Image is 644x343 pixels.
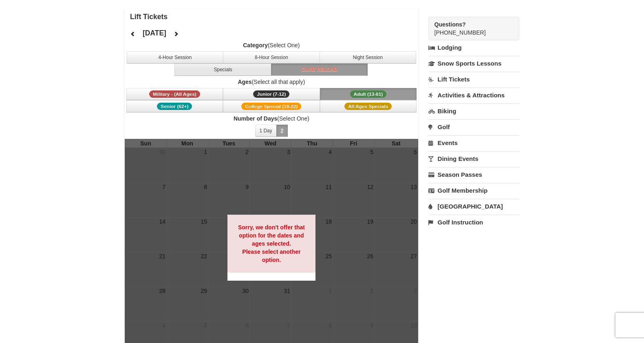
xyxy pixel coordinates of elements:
label: (Select One) [125,41,418,49]
a: Golf Instruction [428,215,519,230]
strong: Category [243,42,268,48]
a: Events [428,135,519,150]
span: [PHONE_NUMBER] [434,20,505,36]
span: Adult (13-61) [350,90,387,98]
a: Dining Events [428,151,519,166]
button: Night Session [320,51,417,64]
strong: Ages [238,79,251,85]
a: Golf [428,119,519,134]
button: Adult (13-61) [320,88,417,100]
strong: Number of Days [234,115,277,122]
span: Military - (All Ages) [149,90,200,98]
a: Biking [428,103,519,119]
button: Senior (62+) [126,100,223,112]
h4: Lift Tickets [130,13,418,21]
button: 4-Hour Session [127,51,224,64]
h4: [DATE] [143,29,166,37]
label: (Select all that apply) [125,78,418,86]
span: Senior (62+) [157,103,192,110]
button: Specials [174,64,271,76]
strong: Sorry, we don't offer that option for the dates and ages selected. Please select another option. [238,224,305,263]
span: All Ages Specials [344,103,392,110]
button: College Special (18-22) [223,100,320,112]
button: Junior (7-12) [223,88,320,100]
span: College Special (18-22) [241,103,301,110]
a: Activities & Attractions [428,88,519,103]
button: 1 Day [255,125,277,137]
label: (Select One) [125,114,418,123]
a: Season Passes [428,167,519,182]
button: 2 [276,125,288,137]
button: Military - (All Ages) [126,88,223,100]
strong: Questions? [434,21,466,28]
a: Lodging [428,40,519,55]
a: [GEOGRAPHIC_DATA] [428,199,519,214]
a: Lift Tickets [428,72,519,87]
span: Junior (7-12) [253,90,289,98]
button: All Ages Specials [320,100,417,112]
button: Card Reload [271,64,368,76]
a: Golf Membership [428,183,519,198]
button: 8-Hour Session [223,51,320,64]
a: Snow Sports Lessons [428,56,519,71]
